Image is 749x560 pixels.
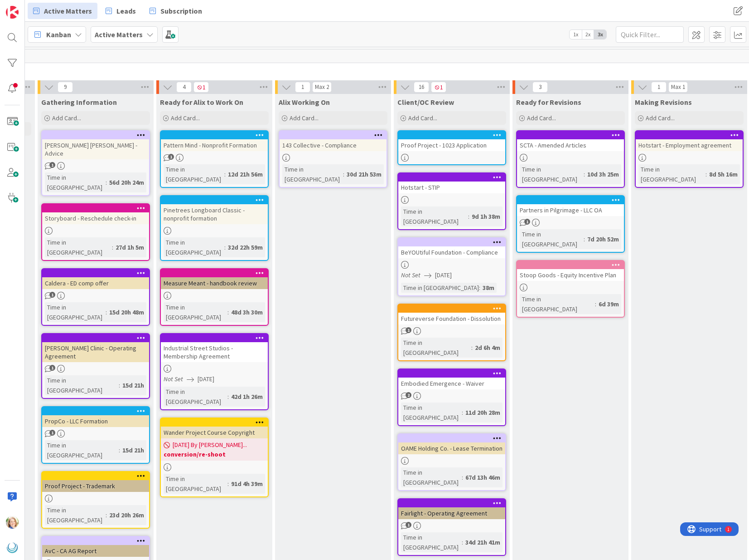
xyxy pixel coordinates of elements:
[116,5,136,16] span: Leads
[582,30,594,39] span: 2x
[290,114,319,122] span: Add Card...
[315,85,329,89] div: Max 2
[398,434,505,454] div: OAME Holding Co. - Lease Termination
[397,237,506,296] a: BeYOUtiful Foundation - ComplianceNot Set[DATE]Time in [GEOGRAPHIC_DATA]:38m
[173,440,247,450] span: [DATE] By [PERSON_NAME]...
[397,98,454,107] span: Client/OC Review
[646,114,675,122] span: Add Card...
[516,98,581,107] span: Ready for Revisions
[119,445,120,455] span: :
[227,307,229,317] span: :
[160,195,269,261] a: Pinetrees Longboard Classic - nonprofit formationTime in [GEOGRAPHIC_DATA]:32d 22h 59m
[41,406,150,464] a: PropCo - LLC FormationTime in [GEOGRAPHIC_DATA]:15d 21h
[517,131,624,151] div: SCTA - Amended Articles
[107,307,146,317] div: 15d 20h 48m
[224,242,226,252] span: :
[6,6,19,19] img: Visit kanbanzone.com
[164,375,183,383] i: Not Set
[120,380,146,390] div: 15d 21h
[42,212,149,224] div: Storyboard - Reschedule check-in
[161,334,268,362] div: Industrial Street Studios - Membership Agreement
[406,392,411,398] span: 2
[45,237,112,257] div: Time in [GEOGRAPHIC_DATA]
[161,196,268,224] div: Pinetrees Longboard Classic - nonprofit formation
[280,139,387,151] div: 143 Collective - Compliance
[47,4,49,11] div: 1
[398,313,505,324] div: Futureverse Foundation - Dissolution
[106,307,107,317] span: :
[112,242,113,252] span: :
[42,415,149,427] div: PropCo - LLC Formation
[414,82,429,93] span: 16
[45,440,119,460] div: Time in [GEOGRAPHIC_DATA]
[100,3,141,19] a: Leads
[651,82,667,93] span: 1
[435,270,452,280] span: [DATE]
[398,238,505,258] div: BeYOUtiful Foundation - Compliance
[463,537,503,547] div: 34d 21h 41m
[398,305,505,324] div: Futureverse Foundation - Dissolution
[95,30,143,39] b: Active Matters
[406,522,411,528] span: 1
[42,334,149,362] div: [PERSON_NAME] Clinic - Operating Agreement
[295,82,310,93] span: 1
[280,131,387,151] div: 143 Collective - Compliance
[160,98,243,107] span: Ready for Alix to Work On
[164,164,224,184] div: Time in [GEOGRAPHIC_DATA]
[401,283,479,293] div: Time in [GEOGRAPHIC_DATA]
[401,206,468,226] div: Time in [GEOGRAPHIC_DATA]
[41,268,150,326] a: Caldera - ED comp offerTime in [GEOGRAPHIC_DATA]:15d 20h 48m
[58,82,73,93] span: 9
[45,302,106,322] div: Time in [GEOGRAPHIC_DATA]
[406,327,411,333] span: 1
[6,541,19,554] img: avatar
[41,203,150,261] a: Storyboard - Reschedule check-inTime in [GEOGRAPHIC_DATA]:27d 1h 5m
[120,445,146,455] div: 15d 21h
[469,211,503,221] div: 9d 1h 38m
[616,26,684,43] input: Quick Filter...
[279,98,330,107] span: Alix Working On
[401,532,462,552] div: Time in [GEOGRAPHIC_DATA]
[41,130,150,196] a: [PERSON_NAME] [PERSON_NAME] - AdviceTime in [GEOGRAPHIC_DATA]:56d 20h 24m
[229,479,265,489] div: 91d 4h 39m
[41,333,150,399] a: [PERSON_NAME] Clinic - Operating AgreementTime in [GEOGRAPHIC_DATA]:15d 21h
[462,408,463,418] span: :
[42,545,149,557] div: AvC - CA AG Report
[45,172,106,192] div: Time in [GEOGRAPHIC_DATA]
[49,365,55,371] span: 1
[398,442,505,454] div: OAME Holding Co. - Lease Termination
[229,307,265,317] div: 48d 3h 30m
[226,169,265,179] div: 12d 21h 56m
[397,304,506,361] a: Futureverse Foundation - DissolutionTime in [GEOGRAPHIC_DATA]:2d 6h 4m
[398,173,505,193] div: Hotstart - STIP
[198,374,214,384] span: [DATE]
[516,195,625,253] a: Partners in Pilgrimage - LLC OATime in [GEOGRAPHIC_DATA]:7d 20h 52m
[706,169,707,179] span: :
[171,114,200,122] span: Add Card...
[635,130,744,188] a: Hotstart - Employment agreementTime in [GEOGRAPHIC_DATA]:8d 5h 16m
[106,510,107,520] span: :
[193,82,209,93] span: 1
[397,498,506,556] a: Fairlight - Operating AgreementTime in [GEOGRAPHIC_DATA]:34d 21h 41m
[463,472,503,482] div: 67d 13h 46m
[160,130,269,188] a: Pattern Mind - Nonprofit FormationTime in [GEOGRAPHIC_DATA]:12d 21h 56m
[398,369,505,389] div: Embodied Emergence - Waiver
[397,172,506,230] a: Hotstart - STIPTime in [GEOGRAPHIC_DATA]:9d 1h 38m
[52,114,81,122] span: Add Card...
[408,114,437,122] span: Add Card...
[168,154,174,160] span: 1
[161,204,268,224] div: Pinetrees Longboard Classic - nonprofit formation
[161,269,268,289] div: Measure Meant - handbook review
[227,392,229,402] span: :
[161,139,268,151] div: Pattern Mind - Nonprofit Formation
[42,139,149,159] div: [PERSON_NAME] [PERSON_NAME] - Advice
[524,219,530,225] span: 1
[636,131,743,151] div: Hotstart - Employment agreement
[516,260,625,318] a: Stoop Goods - Equity Incentive PlanTime in [GEOGRAPHIC_DATA]:6d 39m
[398,246,505,258] div: BeYOUtiful Foundation - Compliance
[635,98,692,107] span: Making Revisions
[160,5,202,16] span: Subscription
[49,430,55,436] span: 1
[397,368,506,426] a: Embodied Emergence - WaiverTime in [GEOGRAPHIC_DATA]:11d 20h 28m
[480,283,497,293] div: 38m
